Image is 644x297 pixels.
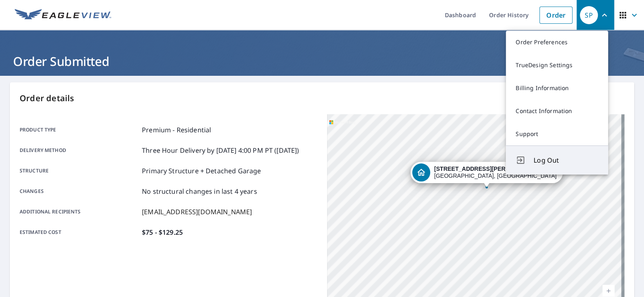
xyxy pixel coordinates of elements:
[20,207,139,217] p: Additional recipients
[580,6,598,24] div: SP
[506,145,608,175] button: Log Out
[506,77,608,100] a: Billing Information
[15,9,111,21] img: EV Logo
[20,227,139,237] p: Estimated cost
[506,31,608,54] a: Order Preferences
[20,145,139,155] p: Delivery method
[142,186,257,196] p: No structural changes in last 4 years
[411,162,563,187] div: Dropped pin, building 1, Residential property, 2419 Carl Funderburk Rd Monroe, NC 28112
[20,166,139,176] p: Structure
[434,166,540,172] strong: [STREET_ADDRESS][PERSON_NAME]
[142,145,299,155] p: Three Hour Delivery by [DATE] 4:00 PM PT ([DATE])
[142,166,261,176] p: Primary Structure + Detached Garage
[142,227,183,237] p: $75 - $129.25
[434,166,557,179] div: [GEOGRAPHIC_DATA], [GEOGRAPHIC_DATA] 28112
[506,100,608,122] a: Contact Information
[142,207,252,217] p: [EMAIL_ADDRESS][DOMAIN_NAME]
[506,54,608,77] a: TrueDesign Settings
[20,125,139,135] p: Product type
[539,7,572,24] a: Order
[20,92,624,104] p: Order details
[602,285,615,297] a: Current Level 18, Zoom In
[506,122,608,145] a: Support
[20,186,139,196] p: Changes
[142,125,211,135] p: Premium - Residential
[10,53,634,70] h1: Order Submitted
[534,155,598,165] span: Log Out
